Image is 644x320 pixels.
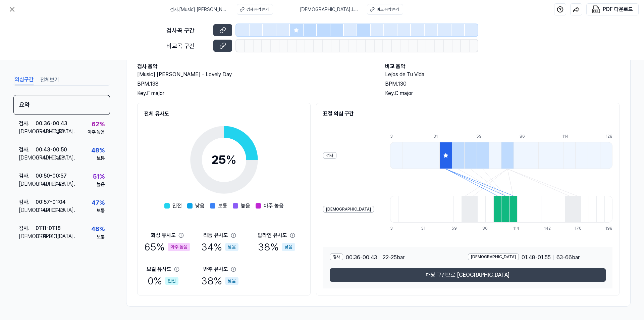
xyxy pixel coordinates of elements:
[323,206,374,213] div: [DEMOGRAPHIC_DATA]
[591,4,634,15] button: PDF 다운로드
[137,71,372,79] h2: [Music] [PERSON_NAME] - Lovely Day
[97,233,105,240] div: 보통
[92,198,105,207] div: 47 %
[433,133,446,139] div: 31
[91,146,105,155] div: 48 %
[36,232,61,240] div: 01:11 - 01:18
[575,225,583,231] div: 170
[19,172,36,180] div: 검사 .
[201,273,238,288] div: 38 %
[385,89,620,97] div: Key. C major
[13,95,110,115] div: 요약
[36,172,67,180] div: 00:50 - 00:57
[40,75,59,85] button: 전체보기
[211,151,236,169] div: 25
[605,225,612,231] div: 198
[148,273,178,288] div: 0 %
[603,5,633,14] div: PDF 다운로드
[258,231,287,239] div: 탑라인 유사도
[592,5,600,13] img: PDF Download
[383,254,405,262] span: 22 - 25 bar
[36,206,65,214] div: 01:40 - 01:48
[166,26,209,35] div: 검사곡 구간
[323,152,336,159] div: 검사
[170,6,229,13] span: 검사 . [Music] [PERSON_NAME] - Lovely Day
[562,133,575,139] div: 114
[144,239,190,255] div: 65 %
[88,129,105,136] div: 아주 높음
[247,6,269,12] div: 검사 음악 듣기
[137,80,372,88] div: BPM. 138
[323,110,612,118] h2: 표절 의심 구간
[330,268,606,282] button: 해당 구간으로 [GEOGRAPHIC_DATA]
[203,231,228,239] div: 리듬 유사도
[385,62,620,71] h2: 비교 음악
[468,254,519,260] div: [DEMOGRAPHIC_DATA]
[92,120,105,129] div: 62 %
[91,224,105,233] div: 48 %
[97,207,105,214] div: 보통
[144,110,304,118] h2: 전체 유사도
[19,146,36,154] div: 검사 .
[165,277,178,285] div: 안전
[172,202,182,210] span: 안전
[606,133,612,139] div: 128
[264,202,284,210] span: 아주 높음
[241,202,250,210] span: 높음
[520,133,532,139] div: 86
[482,225,490,231] div: 86
[36,146,67,154] div: 00:43 - 00:50
[330,254,343,260] div: 검사
[390,225,398,231] div: 3
[225,277,238,285] div: 낮음
[225,243,238,251] div: 낮음
[556,254,580,262] span: 63 - 66 bar
[137,62,372,71] h2: 검사 음악
[19,206,36,214] div: [DEMOGRAPHIC_DATA] .
[166,41,209,50] div: 비교곡 구간
[513,225,521,231] div: 114
[258,239,295,255] div: 38 %
[377,6,399,12] div: 비교 음악 듣기
[522,254,551,262] span: 01:48 - 01:55
[19,128,36,136] div: [DEMOGRAPHIC_DATA] .
[168,243,190,251] div: 아주 높음
[36,180,65,188] div: 01:40 - 01:48
[19,154,36,162] div: [DEMOGRAPHIC_DATA] .
[97,181,105,188] div: 높음
[151,231,176,239] div: 화성 유사도
[218,202,227,210] span: 보통
[237,4,273,15] button: 검사 음악 듣기
[19,198,36,206] div: 검사 .
[451,225,460,231] div: 59
[19,180,36,188] div: [DEMOGRAPHIC_DATA] .
[421,225,429,231] div: 31
[300,6,359,13] span: [DEMOGRAPHIC_DATA] . Lejos de Tu Vida
[390,133,402,139] div: 3
[346,254,377,262] span: 00:36 - 00:43
[544,225,552,231] div: 142
[557,6,563,13] img: help
[203,265,228,273] div: 반주 유사도
[385,71,620,79] h2: Lejos de Tu Vida
[367,4,403,15] button: 비교 음악 듣기
[36,154,65,162] div: 01:40 - 01:48
[476,133,489,139] div: 59
[36,120,67,128] div: 00:36 - 00:43
[15,75,34,85] button: 의심구간
[93,172,105,181] div: 51 %
[36,198,66,206] div: 00:57 - 01:04
[19,224,36,232] div: 검사 .
[36,224,61,232] div: 01:11 - 01:18
[36,128,64,136] div: 01:48 - 01:55
[226,152,236,167] span: %
[137,89,372,97] div: Key. F major
[201,239,238,255] div: 34 %
[19,232,36,240] div: [DEMOGRAPHIC_DATA] .
[573,6,580,13] img: share
[195,202,205,210] span: 낮음
[19,120,36,128] div: 검사 .
[385,80,620,88] div: BPM. 130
